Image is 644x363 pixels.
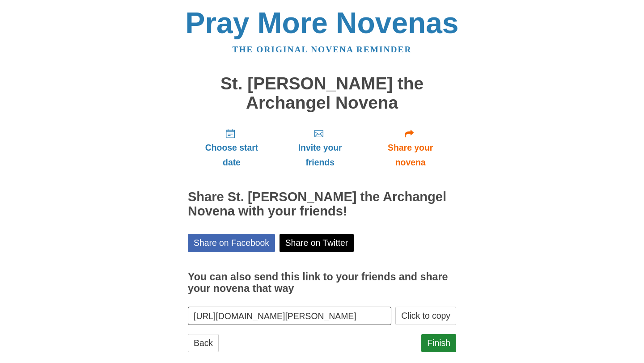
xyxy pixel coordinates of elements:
[186,6,459,39] a: Pray More Novenas
[395,307,456,325] button: Click to copy
[188,334,219,352] a: Back
[188,234,275,252] a: Share on Facebook
[233,45,412,54] a: The original novena reminder
[364,121,456,174] a: Share your novena
[188,121,275,174] a: Choose start date
[284,140,356,170] span: Invite your friends
[421,334,456,352] a: Finish
[275,121,364,174] a: Invite your friends
[373,140,447,170] span: Share your novena
[188,190,456,219] h2: Share St. [PERSON_NAME] the Archangel Novena with your friends!
[188,271,456,294] h3: You can also send this link to your friends and share your novena that way
[197,140,267,170] span: Choose start date
[188,74,456,112] h1: St. [PERSON_NAME] the Archangel Novena
[280,234,354,252] a: Share on Twitter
